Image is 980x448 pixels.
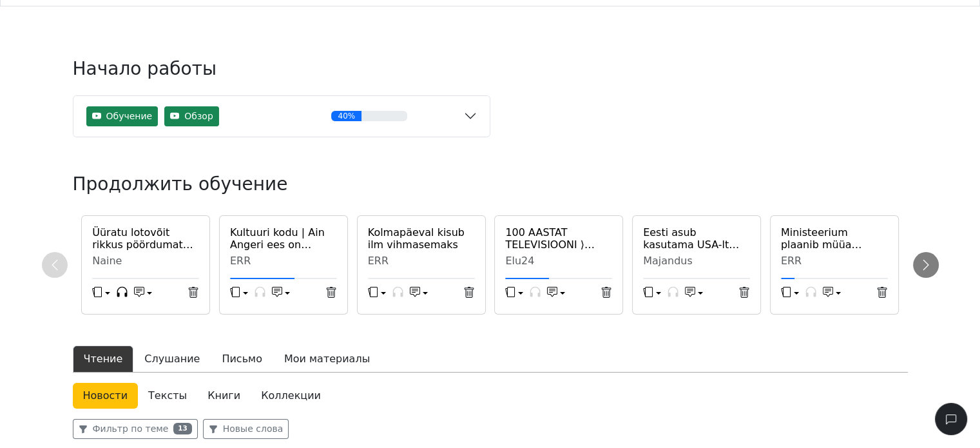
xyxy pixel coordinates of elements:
[184,110,213,123] span: Обзор
[73,346,134,373] button: Чтение
[643,255,750,268] div: Majandus
[73,173,524,195] h3: Продолжить обучение
[133,346,211,373] button: Слушание
[273,346,381,373] button: Мои материалы
[203,419,289,439] button: Новые слова
[251,383,331,409] a: Коллекции
[73,419,198,439] button: Фильтр по теме13
[73,96,490,137] button: ОбучениеОбзор40%
[173,423,191,434] span: 13
[211,346,273,373] button: Письмо
[505,226,612,251] a: 100 AASTAT TELEVISIOONI ⟩ 1925. aastal esimesena telepildis olnud inimene: kuumus oli tappev
[73,58,490,90] h3: Начало работы
[197,383,251,409] a: Книги
[138,383,197,409] a: Тексты
[781,255,888,268] div: ERR
[106,110,153,123] span: Обучение
[331,111,361,121] div: 40%
[92,226,199,251] a: Üüratu lotovõit rikkus pöördumatult kogu pere elu
[368,255,475,268] div: ERR
[368,226,475,251] a: Kolmapäeval kisub ilm vihmasemaks
[92,255,199,268] div: Naine
[164,106,219,126] span: Обзор
[230,226,337,251] a: Kultuuri kodu | Ain Angeri ees on suurte ooperimajade uksed avali
[781,226,888,251] a: Ministeerium plaanib müüa ringkonnakohtu hoone [GEOGRAPHIC_DATA]
[230,255,337,268] div: ERR
[505,255,612,268] div: Elu24
[73,383,139,409] a: Новости
[643,226,750,251] a: Eesti asub kasutama USA-lt saadud raha finantskuritegude tõkestamiseks
[86,106,159,126] span: Обучение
